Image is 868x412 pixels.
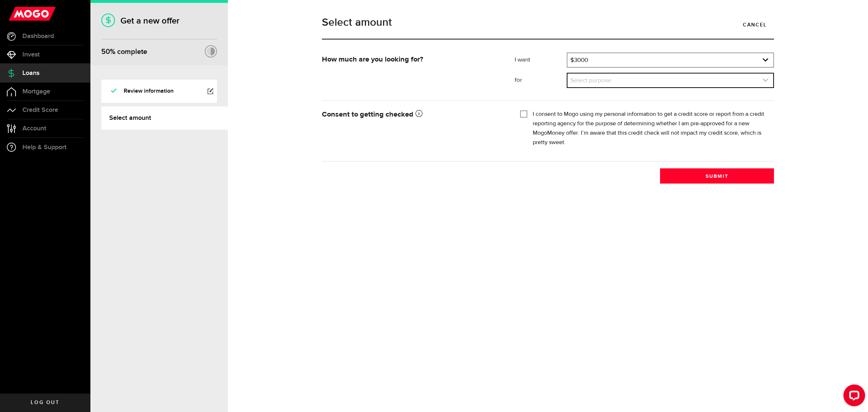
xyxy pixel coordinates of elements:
a: Select amount [101,106,228,130]
li: Emergency Loan [567,180,773,192]
iframe: LiveChat chat widget [838,382,868,412]
span: Mortgage [22,88,50,95]
a: Cancel [736,17,774,32]
label: I want [515,56,566,64]
h1: Select amount [322,17,774,28]
li: Debt Consolidation [567,111,773,122]
span: Dashboard [22,33,54,39]
li: Home Improvements/Moving Expenses [567,122,773,134]
label: I consent to Mogo using my personal information to get a credit score or report from a credit rep... [533,110,769,147]
li: Tuition/Student Loans [567,169,773,180]
li: Car Financing/Loan [567,134,773,146]
span: Loans [22,70,39,76]
span: Log out [31,400,59,405]
li: Select purpose [567,88,773,99]
span: Invest [22,51,40,58]
label: for [515,76,566,85]
strong: How much are you looking for? [322,56,423,63]
h1: Get a new offer [101,16,217,26]
span: 50 [101,47,110,56]
li: Credit Card Refinancing/Pay Off Credit Cards [567,99,773,111]
div: % complete [101,45,147,58]
span: Credit Score [22,107,58,113]
li: Household Expenses [567,203,773,215]
strong: Consent to getting checked [322,111,422,118]
span: Account [22,125,46,132]
li: Vacation/Travel [567,157,773,169]
span: Help & Support [22,144,67,151]
a: Review information [101,80,217,103]
li: Medical/Dental Expenses [567,192,773,203]
li: Other Purpose [567,215,773,227]
input: I consent to Mogo using my personal information to get a credit score or report from a credit rep... [520,110,527,117]
li: Small Business Expense [567,146,773,157]
a: expand select [567,73,773,87]
a: expand select [567,53,773,67]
